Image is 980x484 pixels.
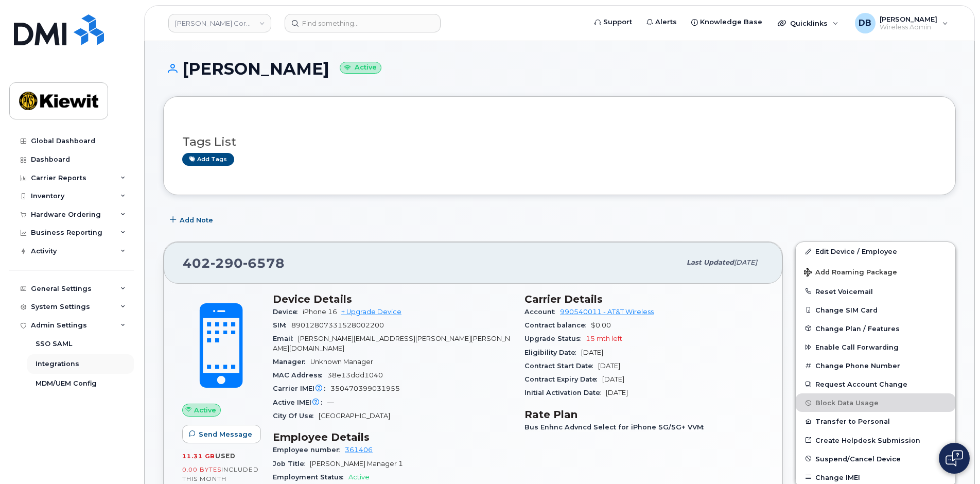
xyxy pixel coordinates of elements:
[182,466,221,473] span: 0.00 Bytes
[182,153,234,166] a: Add tags
[796,301,955,319] button: Change SIM Card
[796,375,955,393] button: Request Account Change
[796,450,955,468] button: Suspend/Cancel Device
[524,308,560,316] span: Account
[341,308,401,316] a: + Upgrade Device
[796,356,955,375] button: Change Phone Number
[180,215,213,225] span: Add Note
[182,135,937,148] h3: Tags List
[319,412,390,420] span: [GEOGRAPHIC_DATA]
[211,255,243,271] span: 290
[273,412,319,420] span: City Of Use
[182,465,259,482] span: included this month
[330,385,400,392] span: 350470399031955
[345,446,373,454] a: 361406
[815,455,901,462] span: Suspend/Cancel Device
[273,446,345,454] span: Employee number
[215,452,236,460] span: used
[591,321,611,329] span: $0.00
[340,62,381,74] small: Active
[796,319,955,338] button: Change Plan / Features
[273,473,348,481] span: Employment Status
[796,412,955,430] button: Transfer to Personal
[163,60,956,78] h1: [PERSON_NAME]
[524,362,598,370] span: Contract Start Date
[524,321,591,329] span: Contract balance
[524,293,764,305] h3: Carrier Details
[273,399,327,406] span: Active IMEI
[524,408,764,421] h3: Rate Plan
[796,431,955,450] a: Create Helpdesk Submission
[243,255,285,271] span: 6578
[273,308,303,316] span: Device
[194,405,216,415] span: Active
[273,385,330,392] span: Carrier IMEI
[946,450,963,466] img: Open chat
[581,349,603,356] span: [DATE]
[273,431,512,443] h3: Employee Details
[273,335,510,352] span: [PERSON_NAME][EMAIL_ADDRESS][PERSON_NAME][PERSON_NAME][DOMAIN_NAME]
[327,371,383,379] span: 38e13ddd1040
[163,211,222,229] button: Add Note
[182,453,215,460] span: 11.31 GB
[273,321,291,329] span: SIM
[524,423,709,431] span: Bus Enhnc Advncd Select for iPhone 5G/5G+ VVM
[796,261,955,282] button: Add Roaming Package
[273,371,327,379] span: MAC Address
[815,343,899,351] span: Enable Call Forwarding
[291,321,384,329] span: 89012807331528002200
[273,460,310,468] span: Job Title
[796,242,955,261] a: Edit Device / Employee
[586,335,622,342] span: 15 mth left
[273,335,298,342] span: Email
[524,335,586,342] span: Upgrade Status
[606,389,628,396] span: [DATE]
[796,338,955,356] button: Enable Call Forwarding
[182,425,261,443] button: Send Message
[524,389,606,396] span: Initial Activation Date
[815,324,900,332] span: Change Plan / Features
[310,460,403,468] span: [PERSON_NAME] Manager 1
[303,308,337,316] span: iPhone 16
[734,258,757,266] span: [DATE]
[273,358,310,366] span: Manager
[524,349,581,356] span: Eligibility Date
[348,473,370,481] span: Active
[524,375,602,383] span: Contract Expiry Date
[598,362,620,370] span: [DATE]
[687,258,734,266] span: Last updated
[560,308,654,316] a: 990540011 - AT&T Wireless
[199,429,252,439] span: Send Message
[327,399,334,406] span: —
[183,255,285,271] span: 402
[310,358,373,366] span: Unknown Manager
[796,282,955,301] button: Reset Voicemail
[796,393,955,412] button: Block Data Usage
[273,293,512,305] h3: Device Details
[804,268,897,278] span: Add Roaming Package
[602,375,624,383] span: [DATE]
